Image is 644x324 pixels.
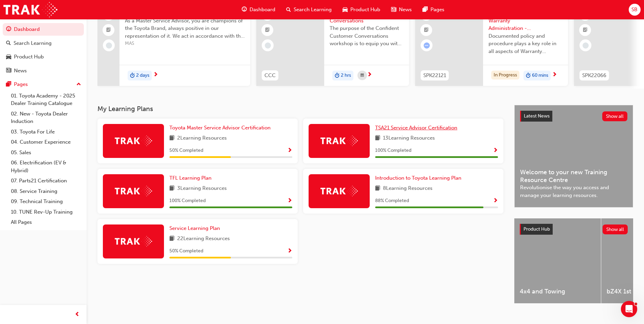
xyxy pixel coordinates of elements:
a: Latest NewsShow allWelcome to your new Training Resource CentreRevolutionise the way you access a... [514,105,633,208]
span: guage-icon [242,5,247,14]
a: car-iconProduct Hub [337,3,386,17]
a: guage-iconDashboard [236,3,281,17]
span: 60 mins [532,72,548,79]
span: 50 % Completed [169,147,203,155]
span: Pages [430,6,444,14]
span: pages-icon [423,5,428,14]
span: booktick-icon [583,26,588,35]
span: Product Hub [350,6,380,14]
button: Show Progress [287,197,292,205]
span: Show Progress [493,198,498,204]
span: car-icon [343,5,348,14]
a: 09. Technical Training [8,196,84,207]
span: 2 hrs [341,72,351,79]
span: Show Progress [287,248,292,254]
a: 05. Sales [8,147,84,158]
span: search-icon [6,40,11,47]
a: 240CCCConfident Customer ConversationsThe purpose of the Confident Customer Conversations worksho... [256,4,409,86]
button: SB [629,4,641,16]
span: Introduction to Warranty Administration - eLearning [489,9,563,32]
span: Service Learning Plan [169,225,220,231]
span: news-icon [6,68,11,74]
span: next-icon [153,72,158,78]
a: Latest NewsShow all [520,111,627,122]
span: booktick-icon [265,26,270,35]
a: 02. New - Toyota Dealer Induction [8,109,84,127]
img: Trak [115,236,152,247]
a: Introduction to Toyota Learning Plan [375,174,464,182]
span: MAS [125,40,245,48]
a: TSA21 Service Advisor Certification [375,124,460,132]
span: SPK22066 [582,72,606,79]
span: book-icon [375,184,380,193]
div: Product Hub [14,53,44,61]
a: 0SPK22121Introduction to Warranty Administration - eLearningDocumented policy and procedure plays... [415,4,568,86]
a: News [3,65,84,77]
span: CCC [264,72,276,79]
span: booktick-icon [106,26,111,35]
span: calendar-icon [361,71,364,80]
span: book-icon [169,235,174,243]
span: Documented policy and procedure plays a key role in all aspects of Warranty Administration and is... [489,32,563,55]
button: Show all [602,111,628,121]
span: up-icon [76,80,81,89]
span: search-icon [286,5,291,14]
span: Welcome to your new Training Resource Centre [520,168,627,184]
span: 88 % Completed [375,197,409,205]
div: News [14,67,27,75]
span: duration-icon [335,71,339,80]
img: Trak [320,186,358,196]
a: 03. Toyota For Life [8,127,84,137]
span: Dashboard [250,6,275,14]
div: In Progress [491,71,519,80]
span: 2 days [136,72,149,79]
a: Toyota Master Service Advisor Certification [169,124,273,132]
h3: My Learning Plans [97,105,503,113]
span: pages-icon [6,82,11,88]
a: TFL Learning Plan [169,174,214,182]
img: Trak [115,186,152,196]
a: Service Learning Plan [169,224,223,232]
span: prev-icon [75,310,80,319]
button: Show Progress [287,247,292,255]
div: Pages [14,80,28,88]
button: Show Progress [287,146,292,155]
span: 13 Learning Resources [383,134,435,143]
span: book-icon [169,134,174,143]
span: book-icon [375,134,380,143]
button: Show Progress [493,146,498,155]
span: TFL Learning Plan [169,175,211,181]
span: SPK22121 [423,72,446,79]
span: Show Progress [287,148,292,154]
img: Trak [320,136,358,146]
span: guage-icon [6,26,11,33]
span: Introduction to Toyota Learning Plan [375,175,461,181]
span: Search Learning [294,6,332,14]
a: 06. Electrification (EV & Hybrid) [8,158,84,176]
button: DashboardSearch LearningProduct HubNews [3,22,84,78]
span: 4x4 and Towing [520,288,595,295]
span: Toyota Master Service Advisor Certification [169,125,271,131]
a: 4x4 and Towing [514,218,601,303]
span: 50 % Completed [169,247,203,255]
a: 01. Toyota Academy - 2025 Dealer Training Catalogue [8,91,84,109]
img: Trak [3,2,57,17]
span: The purpose of the Confident Customer Conversations workshop is to equip you with tools to commun... [330,24,404,48]
span: duration-icon [526,71,531,80]
span: 3 Learning Resources [177,184,227,193]
div: Search Learning [14,39,52,47]
a: 08. Service Training [8,186,84,197]
span: learningRecordVerb_ATTEMPT-icon [424,42,430,49]
a: Search Learning [3,37,84,50]
a: Product HubShow all [520,224,628,235]
span: Show Progress [493,148,498,154]
a: 07. Parts21 Certification [8,176,84,186]
span: As a Master Service Advisor, you are champions of the Toyota Brand, always positive in our repres... [125,17,245,40]
span: duration-icon [130,71,135,80]
button: Show Progress [493,197,498,205]
button: Pages [3,78,84,91]
span: book-icon [169,184,174,193]
a: Product Hub [3,51,84,63]
span: News [399,6,412,14]
a: 1185Master Service AdvisorAs a Master Service Advisor, you are champions of the Toyota Brand, alw... [97,4,250,86]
